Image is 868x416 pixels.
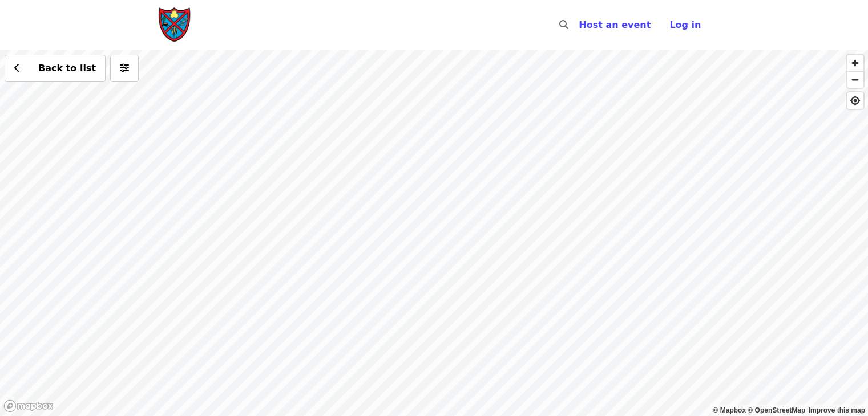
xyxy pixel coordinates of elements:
[14,63,20,74] i: chevron-left icon
[847,71,863,88] button: Zoom Out
[38,63,96,74] span: Back to list
[748,406,805,414] a: OpenStreetMap
[158,7,192,43] img: Society of St. Andrew - Home
[847,92,863,109] button: Find My Location
[3,399,54,413] a: Mapbox logo
[713,406,746,414] a: Mapbox
[847,55,863,71] button: Zoom In
[575,11,584,39] input: Search
[660,14,710,36] button: Log in
[669,19,701,30] span: Log in
[559,19,568,30] i: search icon
[5,55,106,82] button: Back to list
[809,406,865,414] a: Map feedback
[579,19,651,30] a: Host an event
[120,63,129,74] i: sliders-h icon
[110,55,139,82] button: More filters (0 selected)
